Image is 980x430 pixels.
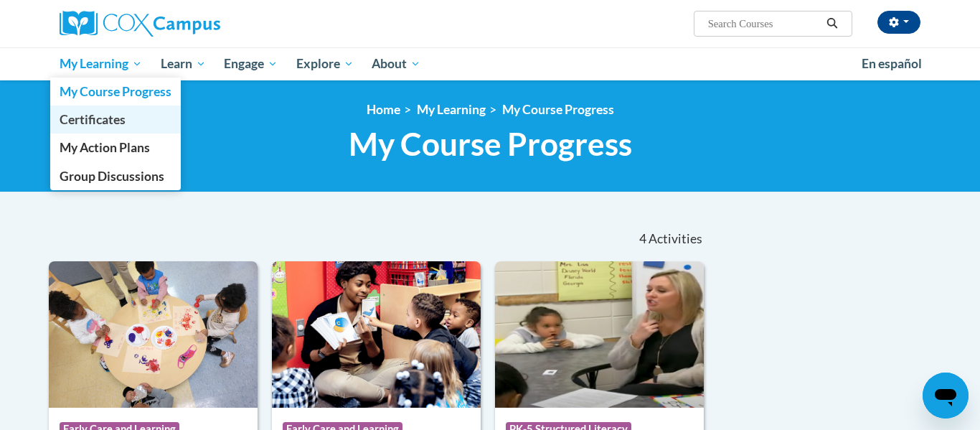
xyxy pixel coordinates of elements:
[417,102,486,117] a: My Learning
[923,373,969,419] iframe: Button to launch messaging window
[50,78,181,106] a: My Course Progress
[60,112,126,127] span: Certificates
[50,162,181,190] a: Group Discussions
[50,134,181,162] a: My Action Plans
[60,11,220,37] img: Cox Campus
[649,231,702,247] span: Activities
[50,47,151,80] a: My Learning
[224,55,278,73] span: Engage
[272,261,481,408] img: Course Logo
[821,15,843,32] button: Search
[161,55,206,73] span: Learn
[877,11,920,34] button: Account Settings
[38,47,942,80] div: Main menu
[349,125,632,163] span: My Course Progress
[367,102,400,117] a: Home
[60,11,332,37] a: Cox Campus
[502,102,614,117] a: My Course Progress
[60,140,150,155] span: My Action Plans
[495,261,704,408] img: Course Logo
[151,47,215,80] a: Learn
[60,169,164,184] span: Group Discussions
[707,15,821,32] input: Search Courses
[60,55,142,73] span: My Learning
[862,56,922,71] span: En español
[363,47,430,80] a: About
[296,55,354,73] span: Explore
[372,55,420,73] span: About
[49,261,258,408] img: Course Logo
[60,84,171,99] span: My Course Progress
[852,49,931,79] a: En español
[287,47,363,80] a: Explore
[639,231,646,247] span: 4
[215,47,287,80] a: Engage
[50,106,181,134] a: Certificates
